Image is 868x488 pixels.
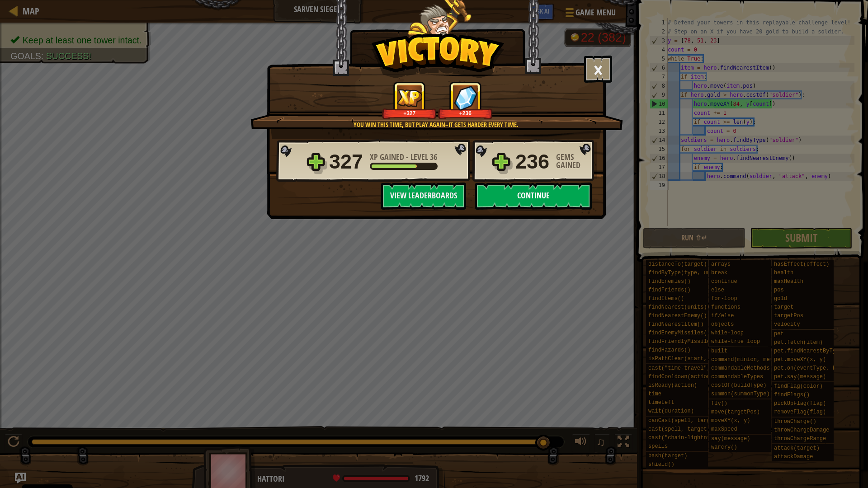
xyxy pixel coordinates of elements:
div: +236 [440,110,491,117]
span: Level [409,151,430,163]
div: 327 [329,147,364,176]
button: × [584,56,612,83]
div: 236 [515,147,551,176]
div: +327 [384,110,435,117]
button: Continue [475,183,592,210]
img: Gems Gained [454,85,477,110]
div: Gems Gained [556,153,597,169]
img: Victory [371,33,505,79]
div: You win this time, but play again–it gets harder every time. [293,120,579,129]
img: XP Gained [397,89,422,107]
span: 36 [430,151,437,163]
button: View Leaderboards [381,183,466,210]
span: XP Gained [370,151,406,163]
div: - [370,153,437,161]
